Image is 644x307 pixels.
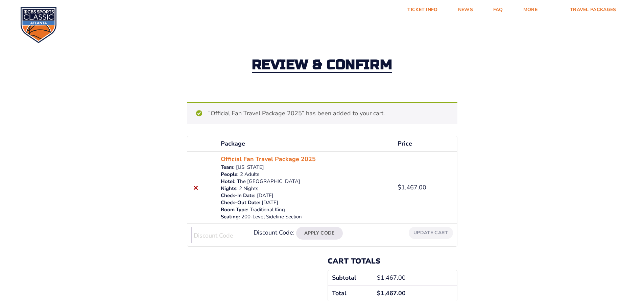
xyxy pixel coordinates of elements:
dt: Check-In Date: [221,192,256,199]
dt: Check-Out Date: [221,199,260,206]
p: 2 Nights [221,185,389,192]
bdi: 1,467.00 [377,274,406,282]
h2: Cart totals [328,257,457,266]
dt: Nights: [221,185,238,192]
th: Subtotal [328,270,373,285]
p: 200-Level Sideline Section [221,213,389,220]
p: [DATE] [221,192,389,199]
bdi: 1,467.00 [398,183,426,191]
input: Discount Code [191,227,252,243]
p: Traditional King [221,206,389,213]
a: Remove this item [191,183,200,192]
dt: Room Type: [221,206,248,213]
bdi: 1,467.00 [377,289,406,297]
button: Apply Code [296,227,343,240]
label: Discount Code: [254,228,294,237]
th: Package [217,136,393,151]
dt: People: [221,171,239,178]
th: Price [393,136,457,151]
p: The [GEOGRAPHIC_DATA] [221,178,389,185]
p: [US_STATE] [221,164,389,171]
p: 2 Adults [221,171,389,178]
div: “Official Fan Travel Package 2025” has been added to your cart. [187,102,457,124]
p: [DATE] [221,199,389,206]
button: Update cart [409,227,453,239]
a: Official Fan Travel Package 2025 [221,155,316,164]
h2: Review & Confirm [252,58,392,73]
dt: Hotel: [221,178,236,185]
span: $ [398,183,401,191]
span: $ [377,289,381,297]
dt: Team: [221,164,235,171]
span: $ [377,274,381,282]
th: Total [328,285,373,301]
img: CBS Sports Classic [20,7,57,43]
dt: Seating: [221,213,240,220]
